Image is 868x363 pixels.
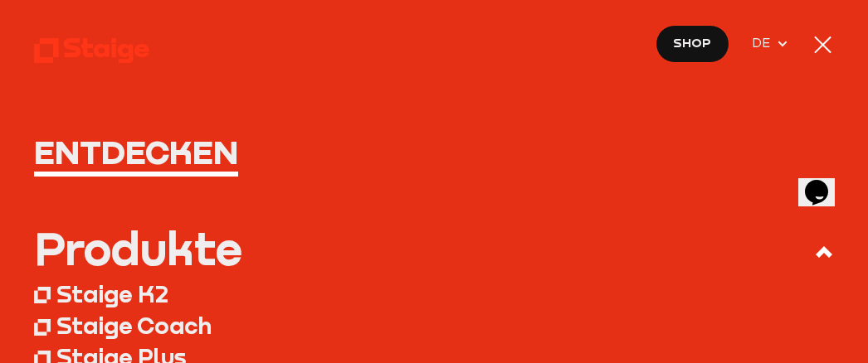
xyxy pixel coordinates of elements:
a: Staige K2 [34,278,834,309]
span: Shop [673,33,711,53]
div: Produkte [34,225,243,270]
div: Staige Coach [56,312,212,340]
a: Staige Coach [34,310,834,341]
a: Shop [656,25,729,63]
iframe: chat widget [798,157,851,206]
div: Staige K2 [56,280,168,308]
span: DE [752,33,776,53]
